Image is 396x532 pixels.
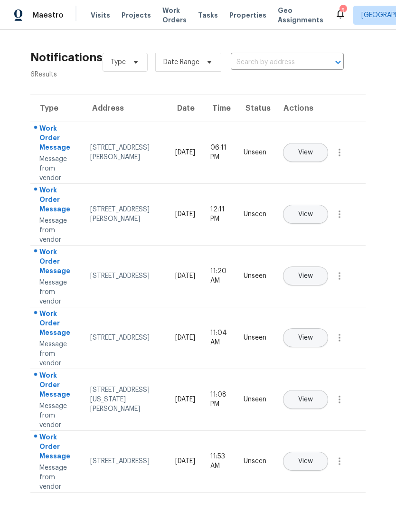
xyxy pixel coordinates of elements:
[331,56,345,69] button: Open
[90,333,160,342] div: [STREET_ADDRESS]
[168,95,203,122] th: Date
[90,205,160,224] div: [STREET_ADDRESS][PERSON_NAME]
[90,143,160,162] div: [STREET_ADDRESS][PERSON_NAME]
[122,10,151,20] span: Projects
[244,395,266,404] div: Unseen
[244,148,266,157] div: Unseen
[39,340,75,368] div: Message from vendor
[30,95,83,122] th: Type
[198,12,218,19] span: Tasks
[210,266,228,285] div: 11:20 AM
[229,10,266,20] span: Properties
[283,143,328,162] button: View
[298,211,313,218] span: View
[175,209,195,219] div: [DATE]
[39,309,75,340] div: Work Order Message
[283,328,328,347] button: View
[244,456,266,466] div: Unseen
[39,278,75,306] div: Message from vendor
[210,390,228,409] div: 11:08 PM
[39,247,75,278] div: Work Order Message
[236,95,274,122] th: Status
[210,328,228,347] div: 11:04 AM
[283,266,328,285] button: View
[39,185,75,216] div: Work Order Message
[91,10,110,20] span: Visits
[298,396,313,403] span: View
[39,463,75,492] div: Message from vendor
[175,456,195,466] div: [DATE]
[90,271,160,281] div: [STREET_ADDRESS]
[231,55,317,70] input: Search by address
[162,6,187,25] span: Work Orders
[83,95,168,122] th: Address
[90,456,160,466] div: [STREET_ADDRESS]
[339,6,346,15] div: 5
[283,452,328,471] button: View
[278,6,323,25] span: Geo Assignments
[175,271,195,281] div: [DATE]
[203,95,236,122] th: Time
[111,57,126,67] span: Type
[32,10,64,20] span: Maestro
[274,95,366,122] th: Actions
[39,401,75,430] div: Message from vendor
[210,205,228,224] div: 12:11 PM
[30,53,103,62] h2: Notifications
[210,452,228,471] div: 11:53 AM
[298,458,313,465] span: View
[90,385,160,414] div: [STREET_ADDRESS][US_STATE][PERSON_NAME]
[39,432,75,463] div: Work Order Message
[175,333,195,342] div: [DATE]
[39,370,75,401] div: Work Order Message
[39,154,75,183] div: Message from vendor
[175,395,195,404] div: [DATE]
[175,148,195,157] div: [DATE]
[30,70,103,79] div: 6 Results
[39,123,75,154] div: Work Order Message
[39,216,75,245] div: Message from vendor
[298,334,313,342] span: View
[244,209,266,219] div: Unseen
[283,205,328,224] button: View
[283,390,328,409] button: View
[244,333,266,342] div: Unseen
[298,273,313,280] span: View
[298,149,313,156] span: View
[210,143,228,162] div: 06:11 PM
[163,57,199,67] span: Date Range
[244,271,266,281] div: Unseen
